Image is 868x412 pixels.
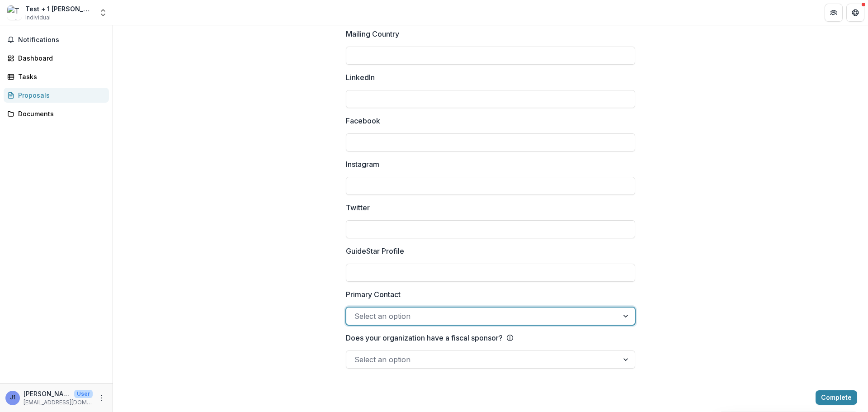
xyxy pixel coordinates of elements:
[346,28,399,39] p: Mailing Country
[97,4,109,22] button: Open entity switcher
[18,36,105,44] span: Notifications
[18,53,102,63] div: Dashboard
[24,389,71,398] p: [PERSON_NAME] + 1
[24,398,93,407] p: [EMAIL_ADDRESS][DOMAIN_NAME]
[18,72,102,81] div: Tasks
[846,4,864,22] button: Get Help
[825,4,843,22] button: Partners
[25,4,93,14] div: Test + 1 [PERSON_NAME]
[346,289,401,300] p: Primary Contact
[18,109,102,118] div: Documents
[25,14,51,22] span: Individual
[346,159,379,170] p: Instagram
[816,390,857,405] button: Complete
[346,115,380,126] p: Facebook
[346,72,375,83] p: LinkedIn
[7,5,22,20] img: Test + 1 John Howe
[346,332,503,343] p: Does your organization have a fiscal sponsor?
[4,69,109,84] a: Tasks
[4,51,109,66] a: Dashboard
[74,390,93,398] p: User
[346,202,370,213] p: Twitter
[10,395,15,401] div: John Howe + 1
[96,393,107,403] button: More
[4,33,109,47] button: Notifications
[4,106,109,121] a: Documents
[346,246,404,256] p: GuideStar Profile
[18,90,102,100] div: Proposals
[4,88,109,103] a: Proposals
